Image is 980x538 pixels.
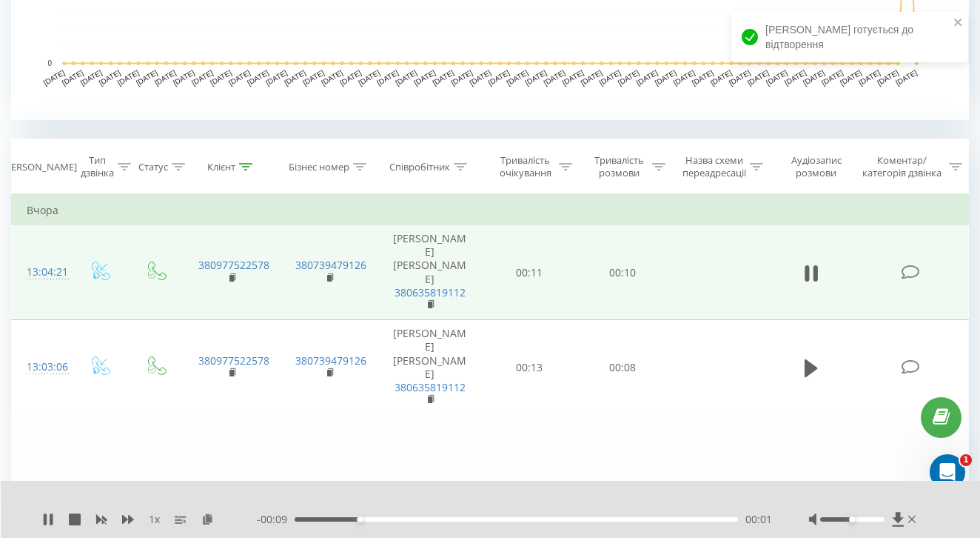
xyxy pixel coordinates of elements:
[930,454,965,490] iframe: Intercom live chat
[487,68,511,87] text: [DATE]
[47,59,52,67] text: 0
[209,68,233,87] text: [DATE]
[654,68,678,87] text: [DATE]
[2,161,77,173] div: [PERSON_NAME]
[506,68,530,87] text: [DATE]
[377,320,482,415] td: [PERSON_NAME] [PERSON_NAME]
[42,68,67,87] text: [DATE]
[580,68,604,87] text: [DATE]
[709,68,734,87] text: [DATE]
[116,68,141,87] text: [DATE]
[876,68,900,87] text: [DATE]
[98,68,122,87] text: [DATE]
[27,353,56,382] div: 13:03:06
[859,154,945,179] div: Коментар/категорія дзвінка
[576,320,669,415] td: 00:08
[783,68,808,87] text: [DATE]
[598,68,622,87] text: [DATE]
[257,512,295,527] span: - 00:09
[543,68,567,87] text: [DATE]
[283,68,307,87] text: [DATE]
[561,68,585,87] text: [DATE]
[394,68,418,87] text: [DATE]
[357,68,381,87] text: [DATE]
[483,225,576,320] td: 00:11
[635,68,660,87] text: [DATE]
[138,161,168,173] div: Статус
[320,68,344,87] text: [DATE]
[246,68,270,87] text: [DATE]
[728,68,752,87] text: [DATE]
[839,68,863,87] text: [DATE]
[894,68,919,87] text: [DATE]
[79,68,104,87] text: [DATE]
[672,68,697,87] text: [DATE]
[198,258,269,272] a: 380977522578
[412,68,437,87] text: [DATE]
[198,353,269,368] a: 380977522578
[802,68,826,87] text: [DATE]
[149,512,160,527] span: 1 x
[338,68,363,87] text: [DATE]
[301,68,326,87] text: [DATE]
[524,68,548,87] text: [DATE]
[780,154,853,179] div: Аудіозапис розмови
[357,517,363,522] div: Accessibility label
[731,12,968,62] div: [PERSON_NAME] готується до відтворення
[227,68,252,87] text: [DATE]
[745,512,772,527] span: 00:01
[135,68,159,87] text: [DATE]
[81,154,114,179] div: Тип дзвінка
[576,225,669,320] td: 00:10
[190,68,215,87] text: [DATE]
[483,320,576,415] td: 00:13
[295,353,366,368] a: 380739479126
[377,225,482,320] td: [PERSON_NAME] [PERSON_NAME]
[61,68,85,87] text: [DATE]
[468,68,492,87] text: [DATE]
[264,68,289,87] text: [DATE]
[617,68,641,87] text: [DATE]
[449,68,474,87] text: [DATE]
[375,68,400,87] text: [DATE]
[960,454,972,466] span: 1
[27,258,56,287] div: 13:04:21
[765,68,789,87] text: [DATE]
[682,154,746,179] div: Назва схеми переадресації
[172,68,196,87] text: [DATE]
[746,68,771,87] text: [DATE]
[849,517,855,522] div: Accessibility label
[395,380,466,394] a: 380635819112
[289,161,349,173] div: Бізнес номер
[12,196,969,225] td: Вчора
[295,258,366,272] a: 380739479126
[589,154,648,179] div: Тривалість розмови
[207,161,235,173] div: Клієнт
[389,161,450,173] div: Співробітник
[395,285,466,299] a: 380635819112
[431,68,455,87] text: [DATE]
[857,68,882,87] text: [DATE]
[953,16,964,30] button: close
[153,68,178,87] text: [DATE]
[496,154,555,179] div: Тривалість очікування
[820,68,845,87] text: [DATE]
[691,68,715,87] text: [DATE]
